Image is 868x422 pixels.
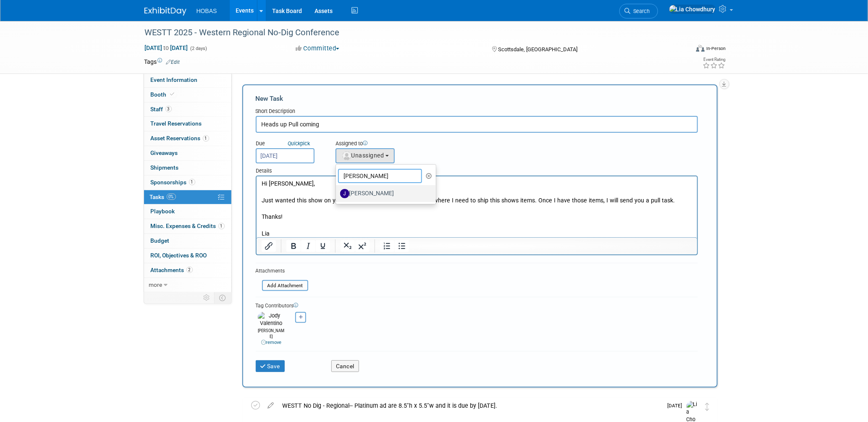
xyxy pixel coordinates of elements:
button: Insert/edit link [262,240,276,252]
img: J.jpg [340,189,349,198]
span: 0% [167,194,176,200]
iframe: Rich Text Area [257,176,697,237]
p: Lia [5,53,436,62]
a: edit [264,402,278,409]
button: Unassigned [336,148,395,163]
span: Tasks [150,194,176,200]
span: 3 [165,106,172,112]
span: 2 [186,267,193,273]
td: Tags [144,58,180,66]
a: Staff3 [144,102,231,117]
a: Giveaways [144,146,231,160]
a: Budget [144,234,231,248]
p: Hi [PERSON_NAME], [5,3,436,12]
span: Shipments [151,164,179,171]
a: ROI, Objectives & ROO [144,249,231,263]
span: 1 [218,223,225,229]
span: Asset Reservations [151,135,209,142]
span: Unassigned [341,152,384,159]
span: Booth [151,91,176,98]
i: Booth reservation complete [170,92,175,97]
input: Due Date [256,148,315,163]
a: Event Information [144,73,231,87]
div: [PERSON_NAME] [258,327,285,346]
span: Sponsorships [151,179,195,186]
a: remove [261,340,281,345]
td: Toggle Event Tabs [214,292,231,303]
span: more [149,281,163,288]
div: In-Person [706,45,726,52]
body: Rich Text Area. Press ALT-0 for help. [5,3,436,62]
a: Misc. Expenses & Credits1 [144,219,231,233]
a: Search [619,4,658,18]
a: more [144,278,231,292]
label: [PERSON_NAME] [340,187,428,200]
div: Details [256,163,698,176]
div: Attachments [256,267,308,275]
a: Quickpick [286,140,312,147]
i: Move task [705,403,710,411]
span: Budget [151,237,170,244]
span: to [163,45,170,51]
span: Playbook [151,208,175,215]
a: Attachments2 [144,263,231,278]
a: Tasks0% [144,190,231,204]
span: ROI, Objectives & ROO [151,252,207,259]
div: WESTT 2025 - Western Regional No-Dig Conference [142,25,677,40]
span: Attachments [151,267,193,273]
img: Jody Valentino [258,312,285,328]
input: Search [338,169,422,183]
button: Cancel [331,360,359,372]
span: [DATE] [668,403,687,409]
div: WESTT No Dig - Regional-- Platinum ad are 8.5"h x 5.5"w and it is due by [DATE]. [278,398,663,413]
span: [DATE] [DATE] [144,44,189,52]
a: Booth [144,88,231,102]
a: Asset Reservations1 [144,131,231,146]
div: New Task [256,94,698,103]
p: Thanks! [5,37,436,53]
button: Subscript [340,240,354,252]
span: 1 [189,179,195,185]
a: Shipments [144,161,231,175]
button: Committed [293,44,343,53]
div: Event Format [640,44,726,56]
div: Tag Contributors [256,301,698,309]
a: Edit [166,59,180,65]
button: Bold [286,240,300,252]
span: Giveaways [151,149,178,156]
span: Travel Reservations [151,120,202,127]
p: Just wanted this show on your radar, I'm working on findnig out where I need to ship this shows i... [5,20,436,29]
a: Sponsorships1 [144,176,231,190]
button: Underline [315,240,330,252]
span: Search [631,8,650,14]
span: 1 [203,135,209,142]
div: Short Description [256,107,698,116]
button: Numbered list [380,240,394,252]
span: HOBAS [197,8,217,14]
button: Save [256,360,285,372]
img: Lia Chowdhury [669,5,716,14]
div: Event Rating [703,58,725,62]
img: Format-Inperson.png [696,45,705,52]
span: Event Information [151,76,198,83]
i: Quick [288,140,301,147]
div: Assigned to [336,140,437,148]
span: Misc. Expenses & Credits [151,223,225,229]
input: Name of task or a short description [256,116,698,133]
a: Playbook [144,204,231,219]
button: Italic [301,240,315,252]
a: Travel Reservations [144,117,231,131]
button: Superscript [355,240,369,252]
img: ExhibitDay [144,7,186,16]
div: Due [256,140,323,148]
span: Scottsdale, [GEOGRAPHIC_DATA] [498,46,577,52]
span: (2 days) [190,46,207,51]
td: Personalize Event Tab Strip [200,292,215,303]
button: Bullet list [394,240,409,252]
span: Staff [151,106,172,113]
